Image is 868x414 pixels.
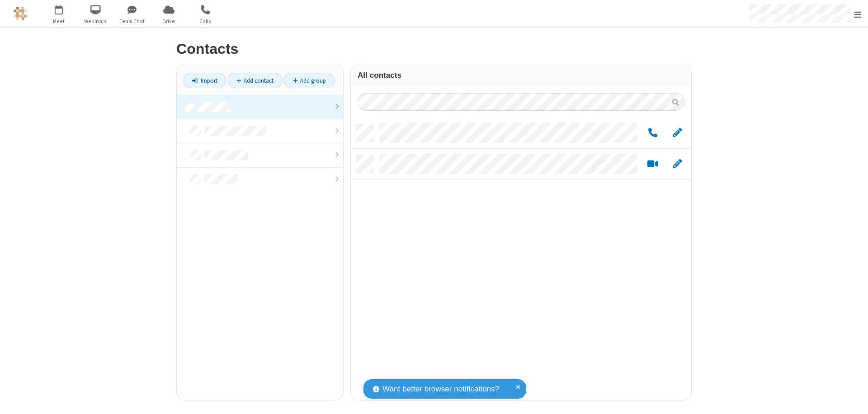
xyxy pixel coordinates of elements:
span: Team Chat [115,17,149,25]
span: Meet [42,17,76,25]
span: Webinars [79,17,113,25]
button: Start a video meeting [644,159,661,170]
h3: All contacts [358,71,684,80]
button: Call by phone [644,127,661,139]
button: Edit [668,127,686,139]
span: Calls [189,17,222,25]
a: Add group [284,73,335,88]
div: grid [351,118,691,400]
h2: Contacts [176,41,692,57]
a: Add contact [228,73,283,88]
a: Import [184,73,226,88]
span: Drive [152,17,186,25]
button: Edit [668,159,686,170]
span: Want better browser notifications? [382,383,499,395]
img: QA Selenium DO NOT DELETE OR CHANGE [14,7,27,20]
